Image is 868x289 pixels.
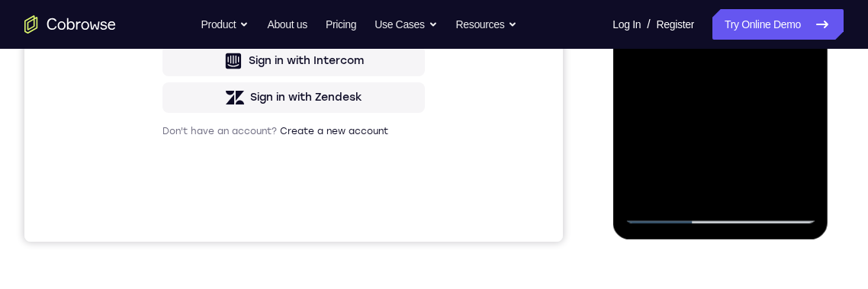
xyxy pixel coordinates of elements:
a: Log In [612,9,641,40]
a: Try Online Demo [712,9,844,40]
input: Enter your email [147,146,391,161]
span: / [647,15,650,34]
a: About us [267,9,307,40]
a: Register [657,9,694,40]
button: Use Cases [375,9,437,40]
button: Sign in with Google [138,242,400,272]
button: Sign in [138,175,400,205]
p: or [262,218,278,230]
button: Product [201,9,249,40]
div: Sign in with Google [230,249,333,265]
button: Resources [456,9,518,40]
a: Pricing [326,9,356,40]
a: Go to the home page [24,15,116,34]
h1: Sign in to your account [138,104,400,126]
